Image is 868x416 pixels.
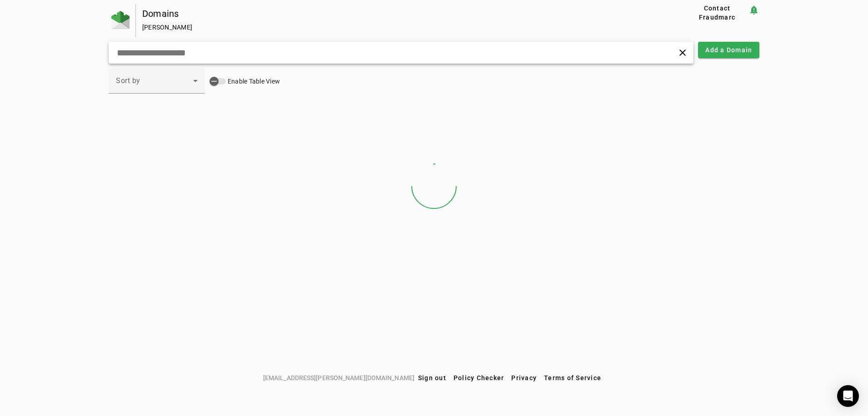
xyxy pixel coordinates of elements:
app-page-header: Domains [109,5,760,37]
div: [PERSON_NAME] [142,23,657,32]
span: Sort by [116,76,140,85]
span: Policy Checker [454,374,504,381]
mat-icon: notification_important [748,5,759,15]
span: Contact Fraudmarc [689,4,745,22]
label: Enable Table View [226,77,280,86]
button: Privacy [508,370,540,386]
div: Domains [142,9,657,18]
button: Add a Domain [698,42,759,58]
button: Contact Fraudmarc [686,5,748,21]
span: Terms of Service [544,374,601,381]
img: Fraudmarc Logo [111,11,130,29]
button: Policy Checker [450,370,508,386]
button: Sign out [414,370,450,386]
span: [EMAIL_ADDRESS][PERSON_NAME][DOMAIN_NAME] [263,373,414,383]
span: Add a Domain [705,45,752,54]
span: Privacy [511,374,537,381]
span: Sign out [418,374,446,381]
div: Open Intercom Messenger [837,385,859,407]
button: Terms of Service [540,370,605,386]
